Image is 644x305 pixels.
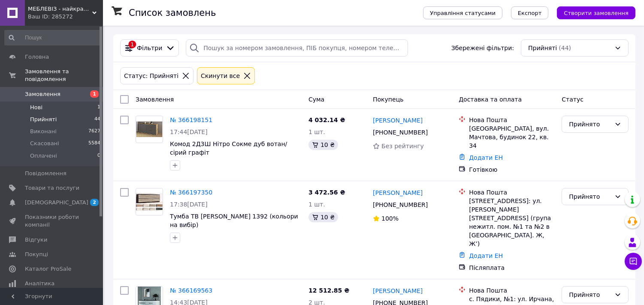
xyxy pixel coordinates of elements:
[381,215,399,222] span: 100%
[30,140,59,147] span: Скасовані
[199,71,242,81] div: Cкинути все
[625,253,642,270] button: Чат з покупцем
[559,45,571,51] span: (44)
[373,96,403,103] span: Покупець
[371,126,429,138] div: [PHONE_NUMBER]
[30,152,57,160] span: Оплачені
[562,96,584,103] span: Статус
[136,188,163,215] a: Фото товару
[88,140,100,147] span: 5584
[469,116,555,124] div: Нова Пошта
[469,197,555,248] div: [STREET_ADDRESS]: ул. [PERSON_NAME][STREET_ADDRESS] (група нежитл. пом. №1 та №2 в [GEOGRAPHIC_DA...
[88,128,100,135] span: 7627
[30,104,42,111] span: Нові
[25,170,67,177] span: Повідомлення
[25,213,79,229] span: Показники роботи компанії
[25,90,60,98] span: Замовлення
[97,152,100,160] span: 0
[136,116,163,143] a: Фото товару
[308,212,338,222] div: 10 ₴
[25,280,54,287] span: Аналітика
[170,213,298,228] a: Тумба ТВ [PERSON_NAME] 1392 (кольори на вибір)
[569,192,611,201] div: Прийнято
[30,128,57,135] span: Виконані
[308,287,349,294] span: 12 512.85 ₴
[548,9,635,16] a: Створити замовлення
[569,120,611,129] div: Прийнято
[170,129,208,135] span: 17:44[DATE]
[451,44,514,52] span: Збережені фільтри:
[528,44,557,52] span: Прийняті
[469,165,555,174] div: Готівкою
[186,39,408,57] input: Пошук за номером замовлення, ПІБ покупця, номером телефону, Email, номером накладної
[129,8,216,18] h1: Список замовлень
[90,199,99,206] span: 2
[25,199,88,206] span: [DEMOGRAPHIC_DATA]
[25,251,48,258] span: Покупці
[469,188,555,197] div: Нова Пошта
[459,96,522,103] span: Доставка та оплата
[25,236,47,244] span: Відгуки
[308,117,345,123] span: 4 032.14 ₴
[371,199,429,211] div: [PHONE_NUMBER]
[373,116,423,125] a: [PERSON_NAME]
[25,184,79,192] span: Товари та послуги
[469,263,555,272] div: Післяплата
[308,201,325,208] span: 1 шт.
[4,30,101,45] input: Пошук
[30,116,57,123] span: Прийняті
[25,68,103,83] span: Замовлення та повідомлення
[170,141,287,156] a: Комод 2Д3Ш Нітро Сокме дуб вотан/сірий графіт
[308,129,325,135] span: 1 шт.
[170,201,208,208] span: 17:38[DATE]
[136,96,174,103] span: Замовлення
[25,53,49,61] span: Головна
[136,193,163,210] img: Фото товару
[122,71,180,81] div: Статус: Прийняті
[469,124,555,150] div: [GEOGRAPHIC_DATA], вул. Мачтова, будинок 22, кв. 34
[511,6,549,19] button: Експорт
[308,189,345,196] span: 3 472.56 ₴
[308,96,324,103] span: Cума
[469,286,555,295] div: Нова Пошта
[90,90,99,98] span: 1
[557,6,635,19] button: Створити замовлення
[373,287,423,295] a: [PERSON_NAME]
[430,10,496,16] span: Управління статусами
[518,10,542,16] span: Експорт
[28,5,92,13] span: МЕБЛЕВІЗ - найкращі ціни на всі меблі " Світ Меблів", "Гербор", "ВМКУ", "Сокме", "Мебель-Сервіс"
[308,140,338,150] div: 10 ₴
[25,265,71,273] span: Каталог ProSale
[28,13,103,21] div: Ваш ID: 285272
[97,104,100,111] span: 1
[469,252,503,259] a: Додати ЕН
[170,189,212,196] a: № 366197350
[137,44,162,52] span: Фільтри
[569,290,611,299] div: Прийнято
[373,188,423,197] a: [PERSON_NAME]
[170,287,212,294] a: № 366169563
[564,10,629,16] span: Створити замовлення
[94,116,100,123] span: 44
[469,154,503,161] a: Додати ЕН
[136,120,163,138] img: Фото товару
[423,6,502,19] button: Управління статусами
[381,143,424,150] span: Без рейтингу
[170,117,212,123] a: № 366198151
